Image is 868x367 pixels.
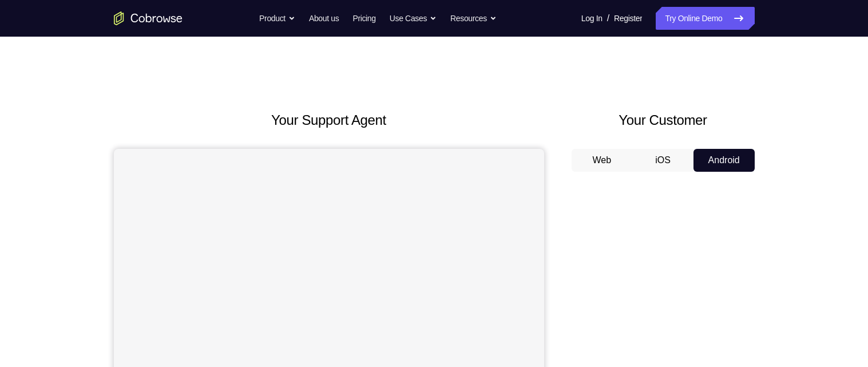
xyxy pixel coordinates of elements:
button: Use Cases [390,7,437,30]
button: iOS [632,149,693,172]
a: About us [309,7,339,30]
button: Web [572,149,633,172]
a: Pricing [352,7,375,30]
a: Register [614,7,642,30]
a: Go to the home page [114,11,183,25]
button: Product [259,7,295,30]
h2: Your Support Agent [114,110,544,131]
h2: Your Customer [572,110,755,131]
button: Resources [450,7,497,30]
button: Android [693,149,755,172]
span: / [607,11,609,25]
a: Try Online Demo [656,7,754,30]
a: Log In [581,7,603,30]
